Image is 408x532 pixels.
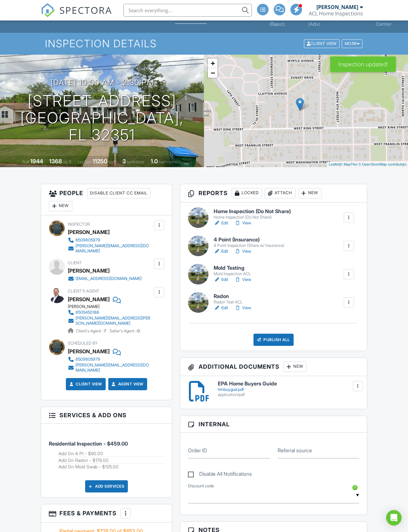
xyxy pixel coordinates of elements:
div: Home Inspection (Do Not Share) [214,215,291,220]
h6: 4 Point (Insurance) [214,237,284,243]
img: The Best Home Inspection Software - Spectora [41,3,55,17]
span: Residential Inspection - $459.00 [49,440,128,447]
a: Zoom in [208,59,217,68]
h3: Fees & Payments [41,504,172,523]
div: Open Intercom Messenger [386,510,402,526]
span: Client's Agent - [76,329,107,333]
div: [PERSON_NAME][EMAIL_ADDRESS][PERSON_NAME][DOMAIN_NAME] [75,316,152,326]
a: [EMAIL_ADDRESS][DOMAIN_NAME] [68,275,142,282]
a: [PERSON_NAME][EMAIL_ADDRESS][DOMAIN_NAME] [68,243,152,254]
span: Seller's Agent - [110,329,140,333]
span: Inspector [68,222,90,227]
div: [PERSON_NAME] [68,347,110,356]
strong: 7 [104,329,106,333]
a: Home Inspection (Do Not Share) Home Inspection (Do Not Share) [214,209,291,220]
div: 1368 [49,158,62,165]
a: View [235,305,251,311]
a: [PERSON_NAME][EMAIL_ADDRESS][PERSON_NAME][DOMAIN_NAME] [68,316,152,326]
a: View [235,248,251,255]
h1: Inspection Details [45,38,363,49]
div: 1944 [30,158,43,165]
span: Scheduled By [68,341,98,346]
label: Referral source [278,447,312,454]
a: 4 Point (Insurance) 4 Point Inspection (Share w/ Insurance) [214,237,284,248]
h3: Internal [180,416,367,433]
a: View [235,276,251,283]
a: 8505450186 [68,309,152,316]
span: Client [68,260,82,265]
div: 1.0 [151,158,158,165]
a: Agent View [111,381,144,387]
span: bedrooms [127,159,145,164]
h3: People [41,184,172,215]
a: Mold Testing Mold Inspection ACL [214,265,254,276]
a: © OpenStreetMap contributors [359,162,406,166]
span: Lot Size [78,159,92,164]
a: Radon Radon Test ACL [214,293,254,305]
a: Edit [214,220,228,226]
span: sq. ft. [63,159,72,164]
h3: [DATE] 10:00 am - 2:30 pm [50,78,154,87]
a: Client View [68,381,102,387]
input: Search everything... [123,4,252,17]
h1: [STREET_ADDRESS] [GEOGRAPHIC_DATA], FL 32351 [10,93,194,143]
a: View [235,220,251,226]
div: Mold Inspection ACL [214,271,254,276]
div: 3 [122,158,126,165]
div: [PERSON_NAME] [68,266,110,275]
h3: Additional Documents [180,358,367,376]
label: Discount code [188,483,214,489]
a: SPECTORA [41,9,112,22]
strong: 0 [137,329,140,333]
div: 8509805979 [75,238,100,243]
a: Edit [214,248,228,255]
span: Built [22,159,29,164]
div: ACL Home Inspections [309,10,363,17]
div: More [342,40,363,48]
li: Service: Residential Inspection [49,428,164,475]
div: [PERSON_NAME] [68,227,110,237]
h6: Radon [214,293,254,299]
h6: Mold Testing [214,265,254,271]
h3: Services & Add ons [41,407,172,424]
div: application/pdf [218,392,359,397]
div: Radon Test ACL [214,300,254,305]
div: 8509805979 [75,357,100,362]
a: Edit [214,305,228,311]
div: [PERSON_NAME][EMAIL_ADDRESS][DOMAIN_NAME] [75,243,152,254]
div: New [49,201,72,211]
a: © MapTiler [340,162,358,166]
h6: EPA Home Buyers Guide [218,381,359,387]
a: [PERSON_NAME] [68,294,110,304]
span: sq.ft. [108,159,116,164]
label: Order ID [188,447,207,454]
a: Client View [303,41,341,46]
li: Add on: Add On Mold Swab [58,464,164,470]
a: 8509805979 [68,356,152,363]
div: New [298,188,322,198]
div: Disable Client CC Email [87,188,150,198]
div: Client View [304,40,340,48]
h6: Home Inspection (Do Not Share) [214,209,291,214]
div: 8505450186 [75,310,99,315]
span: bathrooms [159,159,177,164]
div: 4 Point Inspection (Share w/ Insurance) [214,243,284,248]
div: hmbuygud.pdf [218,387,359,392]
a: EPA Home Buyers Guide hmbuygud.pdf application/pdf [218,381,359,397]
div: 11250 [93,158,107,165]
div: Inspection updated! [330,57,396,72]
li: Add on: Add On Radon [58,457,164,464]
div: [PERSON_NAME] [68,304,157,309]
a: 8509805979 [68,237,152,243]
a: Leaflet [329,162,339,166]
a: [PERSON_NAME][EMAIL_ADDRESS][DOMAIN_NAME] [68,363,152,373]
div: | [327,162,408,167]
a: Zoom out [208,68,217,78]
li: Add on: Add On 4 Pt [58,450,164,457]
span: Client's Agent [68,289,99,293]
div: Publish All [253,334,294,346]
label: Disable All Notifications [188,471,252,479]
h3: Reports [180,184,367,203]
span: SPECTORA [59,3,112,17]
